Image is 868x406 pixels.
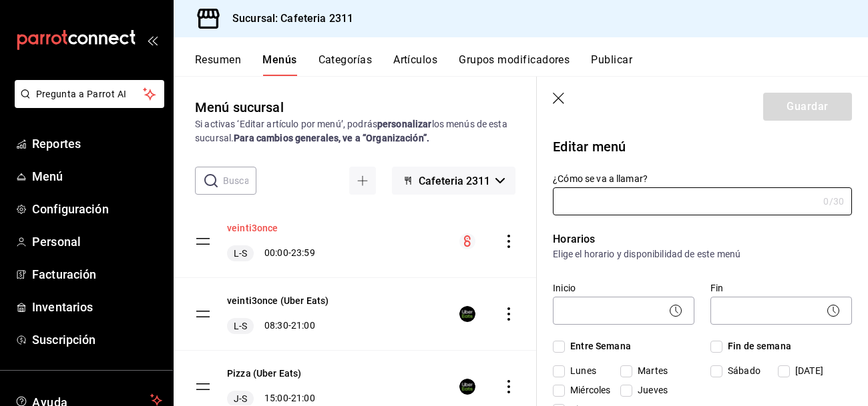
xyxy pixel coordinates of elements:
[553,137,852,157] p: Editar menú
[553,174,852,183] label: ¿Cómo se va a llamar?
[32,298,162,316] span: Inventarios
[553,231,852,247] p: Horarios
[32,135,162,153] span: Reportes
[231,319,250,333] span: L-S
[195,233,211,249] button: drag
[419,175,490,187] span: Cafeteria 2311
[32,331,162,349] span: Suscripción
[195,379,211,395] button: drag
[823,195,844,208] div: 0 /30
[231,392,250,405] span: J-S
[502,380,515,393] button: actions
[32,265,162,283] span: Facturación
[710,283,852,293] label: Fin
[227,245,315,261] div: 00:00 - 23:59
[722,339,791,353] span: Fin de semana
[553,247,852,261] p: Elige el horario y disponibilidad de este menú
[147,35,158,45] button: open_drawer_menu
[227,294,329,307] button: veinti3once (Uber Eats)
[591,53,632,76] button: Publicar
[392,167,515,195] button: Cafeteria 2311
[227,221,278,235] button: veinti3once
[393,53,437,76] button: Artículos
[32,167,162,185] span: Menú
[262,53,296,76] button: Menús
[632,383,668,397] span: Jueves
[565,383,610,397] span: Miércoles
[32,233,162,251] span: Personal
[32,200,162,218] span: Configuración
[227,318,329,334] div: 08:30 - 21:00
[195,117,515,145] div: Si activas ‘Editar artículo por menú’, podrás los menús de esta sucursal.
[195,53,868,76] div: navigation tabs
[195,97,284,117] div: Menú sucursal
[553,283,694,293] label: Inicio
[223,167,256,194] input: Buscar menú
[459,53,570,76] button: Grupos modificadores
[502,235,515,248] button: actions
[565,364,596,378] span: Lunes
[222,11,353,27] h3: Sucursal: Cafeteria 2311
[565,339,631,353] span: Entre Semana
[722,364,761,378] span: Sábado
[227,367,302,380] button: Pizza (Uber Eats)
[36,87,144,101] span: Pregunta a Parrot AI
[790,364,823,378] span: [DATE]
[231,247,250,260] span: L-S
[632,364,668,378] span: Martes
[15,80,164,108] button: Pregunta a Parrot AI
[9,97,164,111] a: Pregunta a Parrot AI
[377,119,432,129] strong: personalizar
[318,53,373,76] button: Categorías
[502,307,515,321] button: actions
[195,53,241,76] button: Resumen
[234,133,429,143] strong: Para cambios generales, ve a “Organización”.
[195,306,211,322] button: drag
